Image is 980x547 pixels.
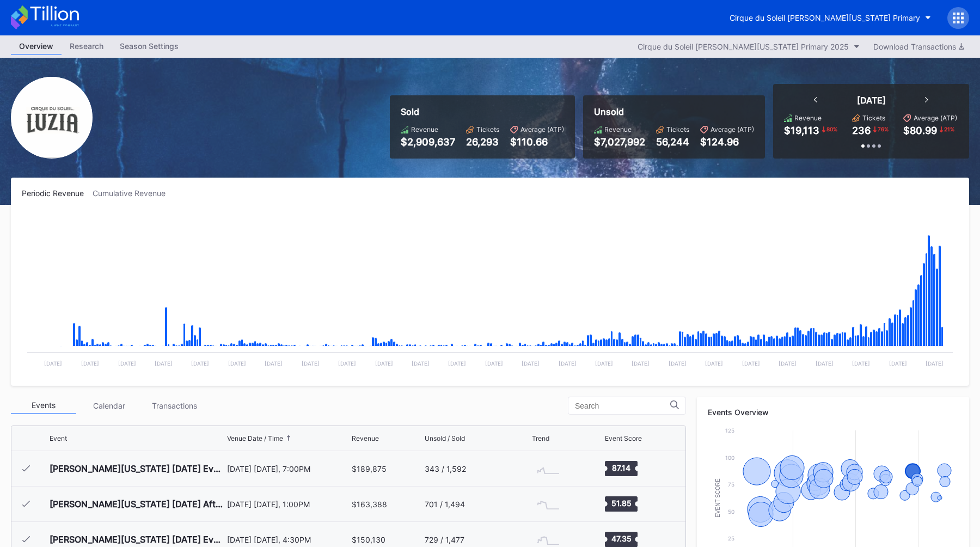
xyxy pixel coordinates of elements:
div: 343 / 1,592 [425,464,466,473]
div: $189,875 [352,464,387,473]
text: [DATE] [118,360,136,367]
text: [DATE] [412,360,430,367]
div: Average (ATP) [914,114,957,122]
div: Event Score [605,434,642,442]
div: Research [62,38,112,54]
text: 51.85 [611,499,631,508]
div: 80 % [825,125,838,133]
div: $110.66 [510,136,564,148]
text: Event Score [715,478,721,518]
button: Download Transactions [868,39,969,54]
a: Season Settings [112,38,187,55]
div: 729 / 1,477 [425,535,464,544]
div: 236 [852,125,871,136]
div: [DATE] [DATE], 1:00PM [227,500,350,509]
text: [DATE] [191,360,209,367]
text: [DATE] [816,360,834,367]
div: Transactions [142,397,207,414]
text: [DATE] [632,360,650,367]
text: [DATE] [44,360,62,367]
text: [DATE] [889,360,907,367]
a: Research [62,38,112,55]
text: [DATE] [669,360,687,367]
div: $19,113 [784,125,819,136]
div: Trend [532,434,549,442]
div: Sold [401,106,564,117]
div: Cirque du Soleil [PERSON_NAME][US_STATE] Primary [730,13,920,22]
text: 75 [728,481,734,488]
text: [DATE] [742,360,760,367]
div: [PERSON_NAME][US_STATE] [DATE] Evening [50,463,224,474]
button: Cirque du Soleil [PERSON_NAME][US_STATE] Primary [721,8,939,28]
text: [DATE] [375,360,393,367]
div: Average (ATP) [520,125,564,133]
div: $163,388 [352,500,387,509]
div: Download Transactions [873,42,964,51]
div: Unsold / Sold [425,434,465,442]
button: Cirque du Soleil [PERSON_NAME][US_STATE] Primary 2025 [632,39,865,54]
div: Average (ATP) [710,125,754,133]
div: [DATE] [DATE], 4:30PM [227,535,350,544]
div: Cumulative Revenue [93,189,174,198]
div: $150,130 [352,535,385,544]
div: [PERSON_NAME][US_STATE] [DATE] Afternoon [50,499,224,509]
div: Cirque du Soleil [PERSON_NAME][US_STATE] Primary 2025 [638,42,849,51]
text: [DATE] [265,360,283,367]
div: Event [50,434,67,442]
text: 100 [725,454,734,461]
text: [DATE] [559,360,577,367]
svg: Chart title [22,211,958,375]
text: 125 [725,427,734,434]
text: 50 [728,508,734,515]
text: [DATE] [448,360,466,367]
text: [DATE] [852,360,870,367]
div: [PERSON_NAME][US_STATE] [DATE] Evening [50,534,224,545]
div: 21 % [943,125,955,133]
div: Unsold [594,106,754,117]
text: [DATE] [302,360,320,367]
text: [DATE] [595,360,613,367]
text: [DATE] [81,360,99,367]
text: [DATE] [522,360,540,367]
text: [DATE] [228,360,246,367]
a: Overview [11,38,62,55]
text: [DATE] [705,360,723,367]
div: Venue Date / Time [227,434,283,442]
img: Cirque_du_Soleil_LUZIA_Washington_Primary.png [11,77,93,159]
div: Season Settings [112,38,187,54]
div: $80.99 [903,125,937,136]
text: [DATE] [338,360,356,367]
input: Search [575,402,670,410]
text: 47.35 [611,534,631,543]
text: [DATE] [779,360,797,367]
div: 56,244 [656,136,689,148]
div: 701 / 1,494 [425,500,465,509]
svg: Chart title [532,455,565,482]
text: 87.14 [612,463,630,472]
div: Tickets [476,125,499,133]
div: $124.96 [700,136,754,148]
div: 26,293 [466,136,499,148]
div: Events [11,397,76,414]
div: [DATE] [DATE], 7:00PM [227,464,350,473]
div: Revenue [604,125,632,133]
div: [DATE] [857,95,886,106]
div: Events Overview [708,408,958,417]
div: Tickets [862,114,885,122]
div: Periodic Revenue [22,189,93,198]
div: $2,909,637 [401,136,455,148]
div: 76 % [877,125,890,133]
svg: Chart title [532,490,565,518]
div: Revenue [411,125,438,133]
text: [DATE] [926,360,944,367]
text: 25 [728,535,734,542]
div: $7,027,992 [594,136,645,148]
text: [DATE] [155,360,173,367]
div: Revenue [794,114,822,122]
div: Calendar [76,397,142,414]
div: Revenue [352,434,379,442]
div: Tickets [666,125,689,133]
text: [DATE] [485,360,503,367]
